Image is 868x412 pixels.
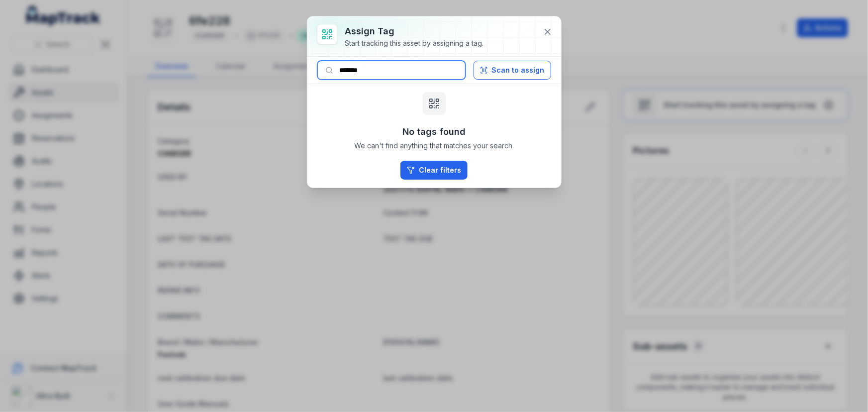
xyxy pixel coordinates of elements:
[400,161,468,180] button: Clear filters
[345,24,484,38] h3: Assign tag
[402,125,466,139] h3: No tags found
[474,61,551,80] button: Scan to assign
[354,141,514,151] span: We can't find anything that matches your search.
[345,38,484,48] div: Start tracking this asset by assigning a tag.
